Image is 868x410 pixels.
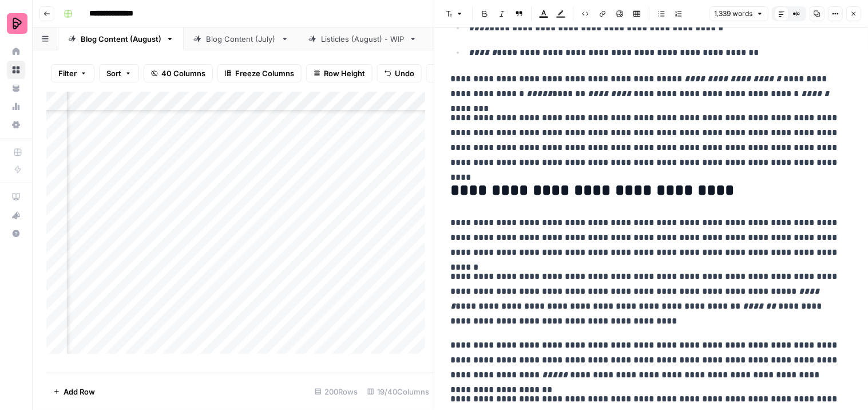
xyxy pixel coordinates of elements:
span: 40 Columns [161,68,205,79]
div: 200 Rows [310,383,363,401]
button: Add Row [46,383,102,401]
button: Filter [51,64,94,82]
button: 1,339 words [710,6,768,21]
button: Undo [377,64,422,82]
span: Add Row [64,386,95,397]
a: Blog Content (August) [58,27,184,50]
div: Blog Content (July) [206,33,276,45]
span: Row Height [324,68,365,79]
span: Undo [395,68,414,79]
span: Sort [106,68,121,79]
button: Help + Support [7,224,25,243]
div: What's new? [7,207,25,224]
a: Usage [7,97,25,116]
div: Blog Content (August) [81,33,161,45]
a: Home [7,42,25,61]
span: Freeze Columns [235,68,294,79]
button: What's new? [7,206,25,224]
a: Blog Content (July) [184,27,299,50]
img: Preply Logo [7,13,27,34]
button: Freeze Columns [217,64,302,82]
a: Listicles (August) - WIP [299,27,427,50]
span: 1,339 words [715,9,753,19]
a: Your Data [7,79,25,97]
a: Blog Content (May) [427,27,542,50]
a: Settings [7,116,25,134]
button: Row Height [306,64,372,82]
a: Browse [7,61,25,79]
div: 19/40 Columns [363,383,434,401]
button: Workspace: Preply [7,9,25,38]
a: AirOps Academy [7,188,25,206]
button: Sort [99,64,139,82]
span: Filter [58,68,77,79]
button: 40 Columns [144,64,213,82]
div: Listicles (August) - WIP [321,33,405,45]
